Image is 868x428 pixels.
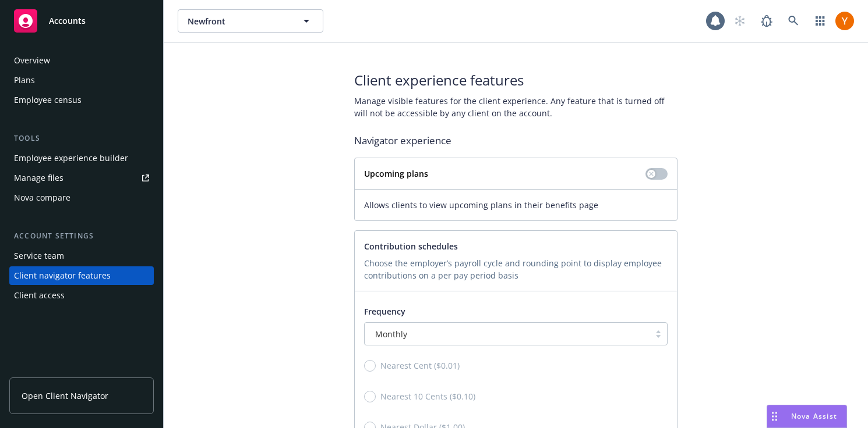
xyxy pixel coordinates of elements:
[9,91,154,109] a: Employee census
[354,133,678,148] span: Navigator experience
[14,71,35,90] div: Plans
[364,240,668,252] p: Contribution schedules
[791,411,837,421] span: Nova Assist
[22,390,108,402] span: Open Client Navigator
[354,70,678,90] span: Client experience features
[49,16,86,26] span: Accounts
[9,133,154,144] div: Tools
[364,199,668,211] span: Allows clients to view upcoming plans in their benefits page
[14,51,50,70] div: Overview
[380,359,460,372] span: Nearest Cent ($0.01)
[14,91,82,109] div: Employee census
[9,71,154,90] a: Plans
[371,328,644,340] span: Monthly
[9,5,154,37] a: Accounts
[809,9,832,33] a: Switch app
[364,360,376,372] input: Nearest Cent ($0.01)
[728,9,751,33] a: Start snowing
[14,188,70,207] div: Nova compare
[364,305,668,318] p: Frequency
[14,247,64,265] div: Service team
[14,266,111,285] div: Client navigator features
[375,328,407,340] span: Monthly
[9,51,154,70] a: Overview
[364,257,668,281] p: Choose the employer’s payroll cycle and rounding point to display employee contributions on a per...
[9,286,154,305] a: Client access
[767,405,782,427] div: Drag to move
[755,9,778,33] a: Report a Bug
[188,15,288,27] span: Newfront
[14,149,128,167] div: Employee experience builder
[9,230,154,242] div: Account settings
[14,286,65,305] div: Client access
[767,405,847,428] button: Nova Assist
[364,391,376,402] input: Nearest 10 Cents ($0.10)
[9,188,154,207] a: Nova compare
[9,266,154,285] a: Client navigator features
[9,149,154,167] a: Employee experience builder
[835,12,854,30] img: photo
[380,390,475,402] span: Nearest 10 Cents ($0.10)
[14,169,63,187] div: Manage files
[9,169,154,187] a: Manage files
[364,168,428,179] strong: Upcoming plans
[782,9,805,33] a: Search
[354,95,678,119] span: Manage visible features for the client experience. Any feature that is turned off will not be acc...
[9,247,154,265] a: Service team
[178,9,323,33] button: Newfront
